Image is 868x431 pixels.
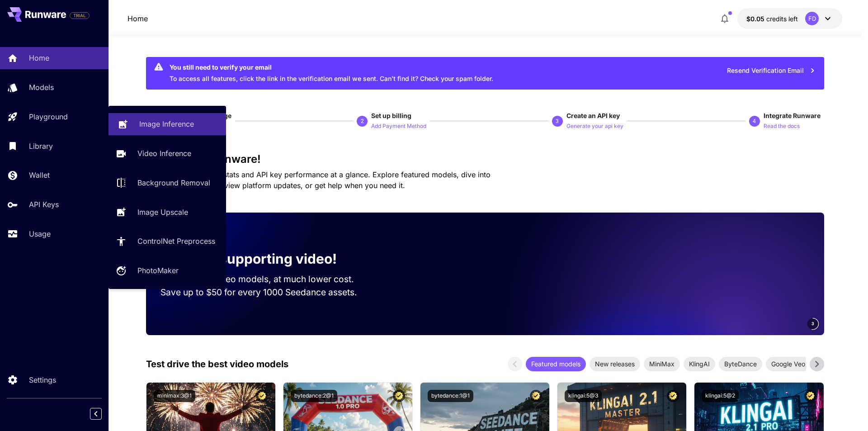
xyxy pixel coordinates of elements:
span: Create an API key [566,112,620,119]
span: Featured models [526,359,586,369]
span: Integrate Runware [764,112,821,119]
button: Certified Model – Vetted for best performance and includes a commercial license. [804,390,816,402]
p: Image Upscale [137,207,188,218]
a: ControlNet Preprocess [108,230,226,252]
span: New releases [590,359,640,369]
span: credits left [766,15,798,23]
button: Certified Model – Vetted for best performance and includes a commercial license. [530,390,542,402]
p: 4 [753,117,756,125]
span: ByteDance [719,359,762,369]
p: Save up to $50 for every 1000 Seedance assets. [160,286,371,299]
a: PhotoMaker [108,260,226,282]
div: FD [805,12,819,25]
span: Google Veo [766,359,811,369]
p: Playground [29,111,68,122]
p: Settings [29,374,56,385]
a: Background Removal [108,172,226,194]
p: 2 [361,117,364,125]
p: Video Inference [137,148,191,159]
span: TRIAL [70,12,89,19]
button: bytedance:1@1 [428,390,473,402]
p: Run the best video models, at much lower cost. [160,273,371,286]
button: $0.05 [737,8,842,29]
p: Test drive the best video models [146,357,288,371]
a: Image Inference [108,113,226,135]
p: API Keys [29,199,59,210]
span: Add your payment card to enable full platform functionality. [70,10,90,21]
button: Certified Model – Vetted for best performance and includes a commercial license. [256,390,268,402]
p: Background Removal [137,177,210,188]
span: Check out your usage stats and API key performance at a glance. Explore featured models, dive int... [146,170,491,190]
a: Image Upscale [108,201,226,223]
button: Collapse sidebar [90,408,102,420]
p: Home [127,13,148,24]
span: KlingAI [684,359,715,369]
p: 3 [556,117,559,125]
p: Now supporting video! [186,249,337,269]
p: Image Inference [139,118,194,129]
button: Resend Verification Email [722,62,821,80]
a: Video Inference [108,142,226,165]
p: Usage [29,228,51,239]
div: To access all features, click the link in the verification email we sent. Can’t find it? Check yo... [170,60,493,87]
p: Add Payment Method [371,122,426,131]
p: Read the docs [764,122,800,131]
p: Generate your api key [566,122,623,131]
span: Set up billing [371,112,411,119]
p: Models [29,82,54,93]
button: bytedance:2@1 [291,390,337,402]
p: Home [29,52,49,63]
p: Library [29,141,53,152]
div: Collapse sidebar [97,406,108,422]
nav: breadcrumb [127,13,148,24]
h3: Welcome to Runware! [146,153,824,166]
button: Certified Model – Vetted for best performance and includes a commercial license. [667,390,679,402]
div: You still need to verify your email [170,62,493,72]
p: Wallet [29,170,50,180]
button: klingai:5@2 [702,390,739,402]
span: $0.05 [746,15,766,23]
button: minimax:3@1 [154,390,195,402]
p: PhotoMaker [137,265,179,276]
div: $0.05 [746,14,798,24]
button: klingai:5@3 [565,390,602,402]
p: ControlNet Preprocess [137,236,215,246]
span: 3 [811,320,814,327]
button: Certified Model – Vetted for best performance and includes a commercial license. [393,390,405,402]
span: MiniMax [644,359,680,369]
